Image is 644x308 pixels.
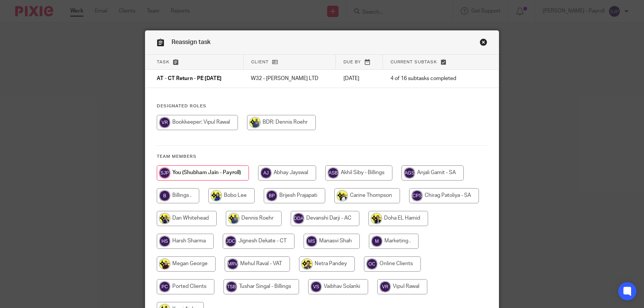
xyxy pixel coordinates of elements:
h4: Designated Roles [157,103,487,109]
p: W32 - [PERSON_NAME] LTD [251,75,328,82]
a: Close this dialog window [480,38,487,49]
span: Client [251,60,269,64]
span: AT - CT Return - PE [DATE] [157,76,222,82]
p: [DATE] [343,75,375,82]
h4: Team members [157,154,487,160]
span: Current subtask [390,60,437,64]
span: Reassign task [172,39,211,45]
td: 4 of 16 subtasks completed [383,70,473,88]
span: Task [157,60,170,64]
span: Due by [343,60,361,64]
